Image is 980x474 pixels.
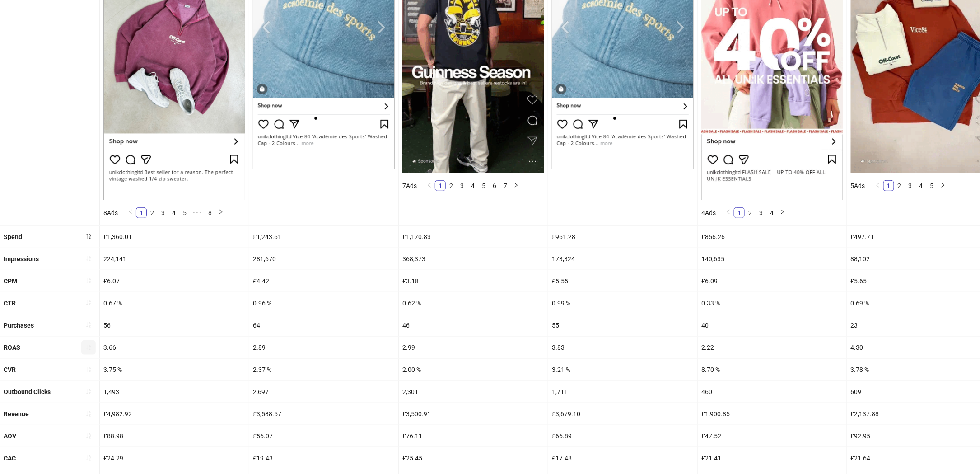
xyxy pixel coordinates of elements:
a: 4 [169,208,179,218]
li: Next Page [215,207,226,218]
div: £6.07 [100,270,249,292]
b: Purchases [4,322,34,329]
b: Revenue [4,410,29,418]
div: £21.41 [698,447,847,469]
span: sort-ascending [85,455,92,461]
a: 2 [895,181,905,191]
div: £66.89 [548,425,697,447]
b: CVR [4,366,16,373]
li: 1 [734,207,745,218]
span: right [780,209,785,215]
button: left [873,180,883,191]
span: left [875,183,881,188]
div: 3.66 [100,337,249,358]
div: £4,982.92 [100,403,249,425]
div: £5.55 [548,270,697,292]
a: 3 [457,181,467,191]
a: 1 [136,208,146,218]
li: 2 [745,207,756,218]
b: ROAS [4,344,20,351]
div: 140,635 [698,248,847,270]
li: Next Page [938,180,948,191]
span: 8 Ads [103,209,118,216]
div: £88.98 [100,425,249,447]
a: 5 [479,181,489,191]
div: £1,360.01 [100,226,249,248]
div: £856.26 [698,226,847,248]
li: 8 [205,207,215,218]
b: CPM [4,277,17,285]
button: left [125,207,136,218]
b: Outbound Clicks [4,388,51,395]
li: Next Page [511,180,522,191]
div: 460 [698,381,847,403]
div: £4.42 [249,270,398,292]
a: 4 [916,181,926,191]
div: 0.96 % [249,292,398,314]
span: sort-ascending [85,300,92,306]
li: 1 [136,207,147,218]
div: 0.67 % [100,292,249,314]
div: £3,679.10 [548,403,697,425]
a: 2 [147,208,157,218]
div: 2.00 % [399,359,548,380]
div: £25.45 [399,447,548,469]
button: right [511,180,522,191]
div: £3,500.91 [399,403,548,425]
div: 2.99 [399,337,548,358]
button: left [723,207,734,218]
a: 3 [158,208,168,218]
a: 6 [490,181,499,191]
li: 3 [158,207,168,218]
span: sort-ascending [85,411,92,417]
li: 4 [916,180,927,191]
span: sort-descending [85,233,92,239]
button: right [938,180,948,191]
div: 0.62 % [399,292,548,314]
li: Previous Page [723,207,734,218]
a: 2 [745,208,755,218]
div: 1,711 [548,381,697,403]
div: £961.28 [548,226,697,248]
button: left [424,180,435,191]
li: 2 [894,180,905,191]
div: 2.89 [249,337,398,358]
div: 224,141 [100,248,249,270]
div: 2,301 [399,381,548,403]
span: ••• [190,207,205,218]
span: right [218,209,224,215]
div: 281,670 [249,248,398,270]
span: sort-ascending [85,322,92,328]
a: 4 [767,208,777,218]
a: 3 [905,181,915,191]
button: right [777,207,788,218]
span: 5 Ads [851,182,865,189]
li: 4 [168,207,179,218]
div: 1,493 [100,381,249,403]
div: £1,900.85 [698,403,847,425]
span: sort-ascending [85,255,92,262]
a: 3 [756,208,766,218]
div: 3.75 % [100,359,249,380]
button: right [215,207,226,218]
div: 2.22 [698,337,847,358]
li: Next 5 Pages [190,207,205,218]
div: 2.37 % [249,359,398,380]
span: 4 Ads [701,209,716,216]
div: £3,588.57 [249,403,398,425]
li: Next Page [777,207,788,218]
li: 1 [435,180,446,191]
div: 3.83 [548,337,697,358]
li: 5 [179,207,190,218]
div: £19.43 [249,447,398,469]
li: 3 [457,180,467,191]
span: 7 Ads [402,182,417,189]
a: 5 [927,181,937,191]
div: £47.52 [698,425,847,447]
span: sort-ascending [85,344,92,351]
a: 1 [435,181,445,191]
b: CAC [4,455,16,462]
